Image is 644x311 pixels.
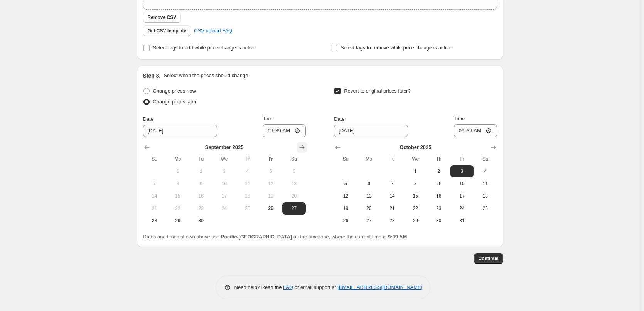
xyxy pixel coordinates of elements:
[221,234,292,240] b: Pacific/[GEOGRAPHIC_DATA]
[143,202,166,215] button: Sunday September 21 2025
[212,177,236,190] button: Wednesday September 10 2025
[169,218,186,224] span: 29
[334,190,357,202] button: Sunday October 12 2025
[474,177,497,190] button: Saturday October 11 2025
[404,177,427,190] button: Wednesday October 8 2025
[404,153,427,165] th: Wednesday
[479,255,499,262] span: Continue
[384,193,401,199] span: 14
[192,168,209,174] span: 2
[337,156,354,162] span: Su
[212,165,236,177] button: Wednesday September 3 2025
[282,202,305,215] button: Saturday September 27 2025
[216,181,233,187] span: 10
[430,181,447,187] span: 9
[293,284,337,290] span: or email support at
[216,193,233,199] span: 17
[192,205,209,211] span: 23
[262,205,279,211] span: 26
[474,202,497,215] button: Saturday October 25 2025
[236,165,259,177] button: Thursday September 4 2025
[453,181,470,187] span: 10
[430,218,447,224] span: 30
[282,165,305,177] button: Saturday September 6 2025
[477,205,494,211] span: 25
[166,215,189,227] button: Monday September 29 2025
[334,215,357,227] button: Sunday October 26 2025
[404,202,427,215] button: Wednesday October 22 2025
[453,156,470,162] span: Fr
[212,190,236,202] button: Wednesday September 17 2025
[239,181,256,187] span: 11
[454,124,497,137] input: 12:00
[262,193,279,199] span: 19
[357,215,381,227] button: Monday October 27 2025
[381,202,404,215] button: Tuesday October 21 2025
[361,218,378,224] span: 27
[189,190,212,202] button: Tuesday September 16 2025
[189,177,212,190] button: Tuesday September 9 2025
[282,153,305,165] th: Saturday
[212,153,236,165] th: Wednesday
[148,14,177,20] span: Remove CSV
[216,156,233,162] span: We
[169,156,186,162] span: Mo
[453,205,470,211] span: 24
[384,218,401,224] span: 28
[334,202,357,215] button: Sunday October 19 2025
[236,190,259,202] button: Thursday September 18 2025
[234,284,283,290] span: Need help? Read the
[143,153,166,165] th: Sunday
[142,142,152,153] button: Show previous month, August 2025
[474,153,497,165] th: Saturday
[169,181,186,187] span: 8
[334,125,408,137] input: 9/26/2025
[189,153,212,165] th: Tuesday
[262,168,279,174] span: 5
[146,181,163,187] span: 7
[407,181,424,187] span: 8
[143,116,153,122] span: Date
[388,234,407,240] b: 9:39 AM
[236,153,259,165] th: Thursday
[384,156,401,162] span: Tu
[143,72,161,79] h2: Step 3.
[189,25,237,37] a: CSV upload FAQ
[407,193,424,199] span: 15
[259,153,282,165] th: Friday
[143,234,407,240] span: Dates and times shown above use as the timezone, where the current time is
[239,205,256,211] span: 25
[404,165,427,177] button: Wednesday October 1 2025
[453,218,470,224] span: 31
[285,181,302,187] span: 13
[282,190,305,202] button: Saturday September 20 2025
[236,202,259,215] button: Thursday September 25 2025
[216,205,233,211] span: 24
[477,193,494,199] span: 18
[344,88,411,94] span: Revert to original prices later?
[262,156,279,162] span: Fr
[297,142,307,153] button: Show next month, October 2025
[239,156,256,162] span: Th
[450,153,474,165] th: Friday
[427,165,450,177] button: Thursday October 2 2025
[450,215,474,227] button: Friday October 31 2025
[189,202,212,215] button: Tuesday September 23 2025
[143,190,166,202] button: Sunday September 14 2025
[427,202,450,215] button: Thursday October 23 2025
[474,190,497,202] button: Saturday October 18 2025
[430,168,447,174] span: 2
[146,205,163,211] span: 21
[488,142,499,153] button: Show next month, November 2025
[427,215,450,227] button: Thursday October 30 2025
[143,25,191,36] button: Get CSV template
[357,153,381,165] th: Monday
[357,190,381,202] button: Monday October 13 2025
[334,153,357,165] th: Sunday
[427,177,450,190] button: Thursday October 9 2025
[153,99,197,105] span: Change prices later
[337,181,354,187] span: 5
[477,181,494,187] span: 11
[236,177,259,190] button: Thursday September 11 2025
[357,202,381,215] button: Monday October 20 2025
